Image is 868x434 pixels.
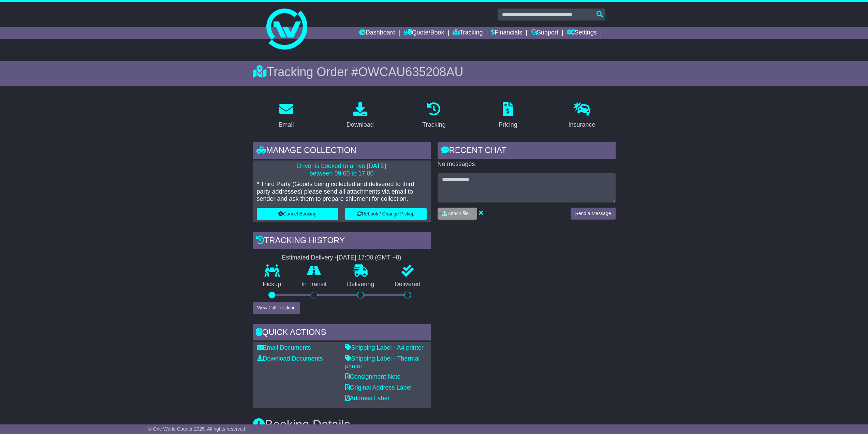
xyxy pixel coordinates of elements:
[384,281,431,288] p: Delivered
[291,281,337,288] p: In Transit
[337,254,401,262] div: [DATE] 17:00 (GMT +8)
[345,208,427,220] button: Rebook / Change Pickup
[257,344,311,351] a: Email Documents
[253,232,431,251] div: Tracking history
[422,120,445,129] div: Tracking
[253,142,431,160] div: Manage collection
[253,418,616,432] h3: Booking Details
[567,27,597,39] a: Settings
[359,27,396,39] a: Dashboard
[499,120,517,129] div: Pricing
[337,281,385,288] p: Delivering
[257,208,338,220] button: Cancel Booking
[345,384,412,391] a: Original Address Label
[438,160,616,168] p: No messages
[274,100,298,132] a: Email
[404,27,444,39] a: Quote/Book
[345,355,420,369] a: Shipping Label - Thermal printer
[571,208,615,220] button: Send a Message
[278,120,294,129] div: Email
[342,100,378,132] a: Download
[253,281,292,288] p: Pickup
[569,120,595,129] div: Insurance
[148,426,247,432] span: © One World Courier 2025. All rights reserved.
[257,355,323,362] a: Download Documents
[531,27,558,39] a: Support
[494,100,522,132] a: Pricing
[257,181,427,203] p: * Third Party (Goods being collected and delivered to third party addresses) please send all atta...
[345,344,424,351] a: Shipping Label - A4 printer
[253,254,431,262] div: Estimated Delivery -
[438,142,616,160] div: RECENT CHAT
[345,373,401,380] a: Consignment Note
[491,27,522,39] a: Financials
[347,120,374,129] div: Download
[564,100,600,132] a: Insurance
[257,163,427,177] p: Driver is booked to arrive [DATE] between 09:00 to 17:00
[253,65,616,79] div: Tracking Order #
[253,324,431,342] div: Quick Actions
[453,27,483,39] a: Tracking
[358,65,463,79] span: OWCAU635208AU
[345,395,389,402] a: Address Label
[253,302,300,314] button: View Full Tracking
[418,100,450,132] a: Tracking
